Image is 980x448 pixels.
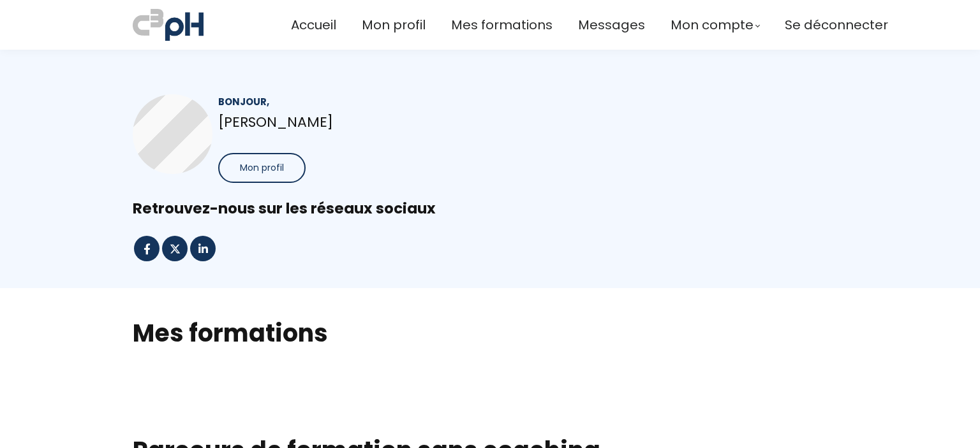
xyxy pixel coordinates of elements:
span: Mon compte [671,15,754,36]
h2: Mes formations [133,317,847,349]
div: Bonjour, [218,94,468,109]
div: Retrouvez-nous sur les réseaux sociaux [133,199,847,219]
a: Mes formations [451,15,553,36]
p: [PERSON_NAME] [218,111,468,133]
a: Messages [578,15,645,36]
a: Se déconnecter [785,15,888,36]
a: Mon profil [362,15,426,36]
span: Mon profil [240,161,284,175]
a: Accueil [291,15,336,36]
img: a70bc7685e0efc0bd0b04b3506828469.jpeg [133,6,204,43]
button: Mon profil [218,153,306,183]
